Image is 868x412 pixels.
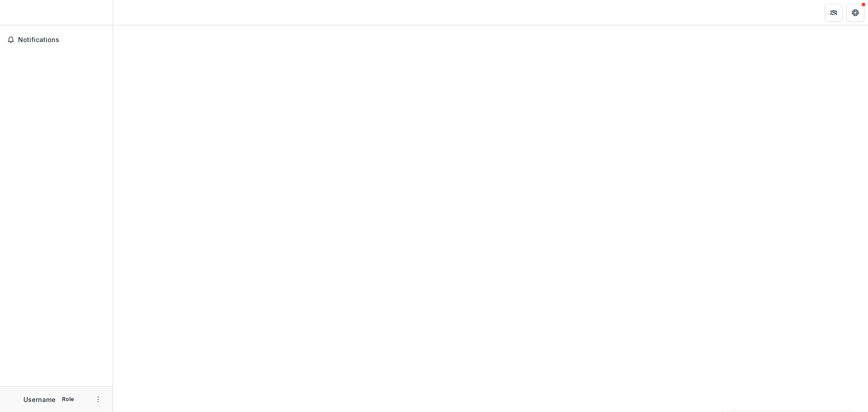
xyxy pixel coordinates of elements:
[59,395,77,403] p: Role
[18,36,105,44] span: Notifications
[825,4,843,22] button: Partners
[846,4,864,22] button: Get Help
[93,394,104,405] button: More
[4,33,109,47] button: Notifications
[24,395,56,404] p: Username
